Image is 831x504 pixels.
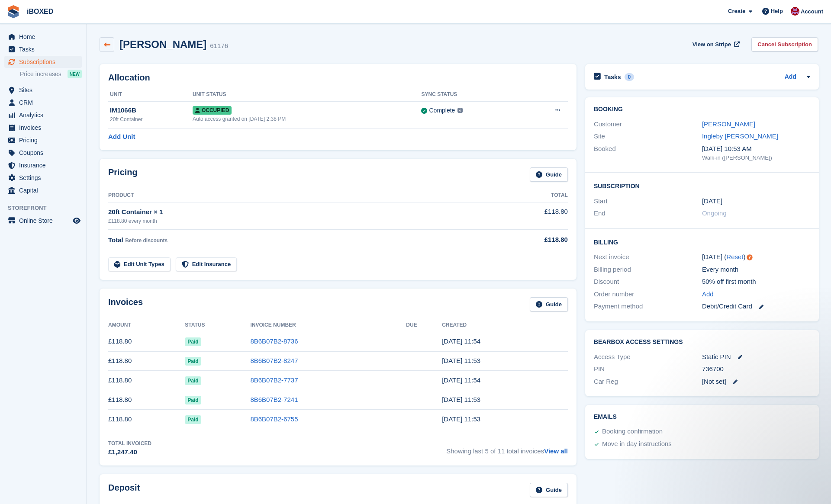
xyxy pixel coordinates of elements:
[594,196,702,206] div: Start
[702,352,810,362] div: Static PIN
[594,106,810,113] h2: Booking
[702,144,810,154] div: [DATE] 10:53 AM
[602,439,672,449] div: Move in day instructions
[4,122,82,134] a: menu
[250,337,298,345] a: 8B6B07B2-8736
[530,167,568,182] a: Guide
[4,215,82,227] a: menu
[594,364,702,374] div: PIN
[185,318,250,332] th: Status
[594,144,702,162] div: Booked
[594,352,702,362] div: Access Type
[728,7,745,16] span: Create
[594,209,702,218] div: End
[726,253,743,260] a: Reset
[594,302,702,311] div: Payment method
[442,337,480,345] time: 2025-09-19 10:54:30 UTC
[193,106,232,115] span: Occupied
[125,238,167,244] span: Before discounts
[702,377,810,387] div: [Not set]
[210,41,228,51] div: 61176
[442,318,568,332] th: Created
[4,184,82,196] a: menu
[442,396,480,403] time: 2025-06-19 10:53:54 UTC
[594,414,810,421] h2: Emails
[446,440,568,457] span: Showing last 5 of 11 total invoices
[594,252,702,262] div: Next invoice
[442,357,480,364] time: 2025-08-19 10:53:51 UTC
[594,289,702,299] div: Order number
[20,70,61,78] span: Price increases
[702,277,810,287] div: 50% off first month
[421,88,523,102] th: Sync Status
[108,390,185,410] td: £118.80
[108,447,151,457] div: £1,247.40
[185,357,201,366] span: Paid
[19,84,71,96] span: Sites
[746,254,754,261] div: Tooltip anchor
[625,73,635,81] div: 0
[791,7,799,16] img: Amanda Forder
[702,120,755,128] a: [PERSON_NAME]
[250,376,298,384] a: 8B6B07B2-7737
[250,396,298,403] a: 8B6B07B2-7241
[4,147,82,159] a: menu
[19,43,71,55] span: Tasks
[702,265,810,275] div: Every month
[4,96,82,109] a: menu
[801,7,823,16] span: Account
[19,172,71,184] span: Settings
[4,134,82,146] a: menu
[108,132,135,142] a: Add Unit
[108,483,140,497] h2: Deposit
[108,236,123,244] span: Total
[7,5,20,18] img: stora-icon-8386f47178a22dfd0bd8f6a31ec36ba5ce8667c1dd55bd0f319d3a0aa187defe.svg
[250,357,298,364] a: 8B6B07B2-8247
[19,134,71,146] span: Pricing
[594,119,702,129] div: Customer
[594,238,810,246] h2: Billing
[108,440,151,447] div: Total Invoiced
[702,132,778,140] a: Ingleby [PERSON_NAME]
[497,202,568,229] td: £118.80
[110,106,193,116] div: IM1066B
[19,96,71,109] span: CRM
[702,154,810,162] div: Walk-in ([PERSON_NAME])
[751,37,818,51] a: Cancel Subscription
[602,427,663,437] div: Booking confirmation
[108,371,185,390] td: £118.80
[108,73,568,83] h2: Allocation
[530,297,568,311] a: Guide
[185,376,201,385] span: Paid
[544,447,568,455] a: View all
[110,116,193,123] div: 20ft Container
[594,181,810,190] h2: Subscription
[497,235,568,245] div: £118.80
[594,132,702,141] div: Site
[457,108,463,113] img: icon-info-grey-7440780725fd019a000dd9b08b2336e03edf1995a4989e88bcd33f0948082b44.svg
[108,167,138,182] h2: Pricing
[442,415,480,423] time: 2025-05-19 10:53:58 UTC
[702,209,727,217] span: Ongoing
[185,396,201,404] span: Paid
[442,376,480,384] time: 2025-07-19 10:54:32 UTC
[604,73,621,81] h2: Tasks
[702,252,810,262] div: [DATE] ( )
[108,217,497,225] div: £118.80 every month
[4,56,82,68] a: menu
[176,257,237,272] a: Edit Insurance
[108,88,193,102] th: Unit
[119,39,206,50] h2: [PERSON_NAME]
[4,109,82,121] a: menu
[19,147,71,159] span: Coupons
[193,115,422,123] div: Auto access granted on [DATE] 2:38 PM
[594,377,702,387] div: Car Reg
[19,109,71,121] span: Analytics
[185,337,201,346] span: Paid
[68,70,82,78] div: NEW
[23,4,57,19] a: iBOXED
[4,43,82,55] a: menu
[19,159,71,171] span: Insurance
[8,204,86,212] span: Storefront
[108,410,185,429] td: £118.80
